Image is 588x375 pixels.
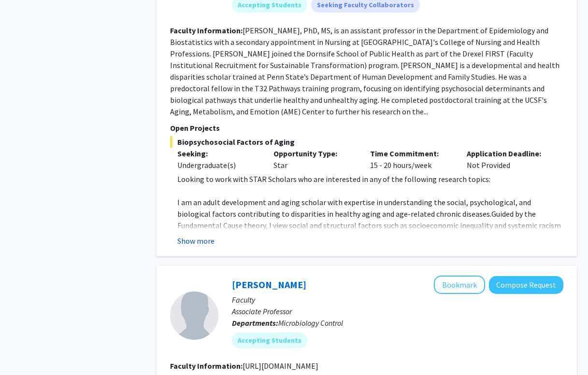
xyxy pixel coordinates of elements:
[232,318,278,328] b: Departments:
[273,148,356,159] p: Opportunity Type:
[170,122,563,134] p: Open Projects
[177,173,563,185] p: Looking to work with STAR Scholars who are interested in any of the following research topics:
[232,278,306,291] a: [PERSON_NAME]
[177,196,563,266] p: I am an adult development and aging scholar with expertise in understanding the social, psycholog...
[177,235,215,247] button: Show more
[467,148,549,159] p: Application Deadline:
[459,148,556,171] div: Not Provided
[278,318,343,328] span: Microbiology Control
[170,361,243,371] b: Faculty Information:
[232,333,307,348] mat-chip: Accepting Students
[232,306,563,317] p: Associate Professor
[243,361,318,371] fg-read-more: [URL][DOMAIN_NAME]
[434,276,485,294] button: Add Joris Beld to Bookmarks
[363,148,459,171] div: 15 - 20 hours/week
[370,148,452,159] p: Time Commitment:
[266,148,363,171] div: Star
[177,159,259,171] div: Undergraduate(s)
[7,332,41,368] iframe: Chat
[489,276,563,294] button: Compose Request to Joris Beld
[177,148,259,159] p: Seeking:
[232,294,563,306] p: Faculty
[170,26,559,116] fg-read-more: [PERSON_NAME], PhD, MS, is an assistant professor in the Department of Epidemiology and Biostatis...
[170,136,563,148] span: Biopsychosocial Factors of Aging
[170,26,243,35] b: Faculty Information:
